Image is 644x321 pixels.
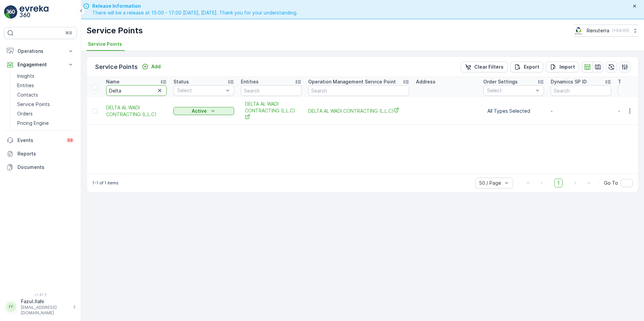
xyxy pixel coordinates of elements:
div: FF [6,301,17,312]
a: Contacts [14,90,77,100]
button: Engagement [4,58,77,71]
p: [EMAIL_ADDRESS][DOMAIN_NAME] [21,305,69,316]
a: Orders [14,109,77,118]
p: Fazul.Ilahi [21,298,69,305]
span: Go To [604,180,618,186]
span: v 1.47.3 [4,293,77,297]
p: Clear Filters [474,64,504,70]
p: Select [177,87,224,94]
a: Documents [4,160,77,174]
button: Renuterra(+04:00) [574,25,639,37]
p: Address [416,78,436,85]
a: DELTA AL WADI CONTRACTING (L.L.C) [106,104,167,118]
a: Pricing Engine [14,118,77,128]
a: Entities [14,81,77,90]
img: Screenshot_2024-07-26_at_13.33.01.png [574,27,584,34]
button: FFFazul.Ilahi[EMAIL_ADDRESS][DOMAIN_NAME] [4,298,77,316]
button: Add [139,63,163,71]
span: 1 [554,179,562,187]
p: 1-1 of 1 items [92,180,119,186]
p: Name [106,78,120,85]
button: Clear Filters [461,62,508,72]
span: There will be a release at 15:00 - 17:00 [DATE], [DATE]. Thank you for your understanding. [92,9,298,16]
a: Reports [4,147,77,160]
p: Events [18,137,62,144]
button: Operations [4,44,77,58]
p: Entities [241,78,259,85]
p: Insights [17,73,34,79]
a: Insights [14,71,77,81]
input: Search [308,85,409,96]
p: Pricing Engine [17,120,49,127]
p: 99 [67,138,73,143]
p: Active [192,108,207,114]
span: Release Information [92,3,298,9]
p: Engagement [18,61,63,68]
img: logo [4,5,18,19]
p: All Types Selected [487,108,540,114]
a: DELTA AL WADI CONTRACTING (L.L.C) [308,107,409,114]
img: logo_light-DOdMpM7g.png [20,5,49,19]
td: - [547,97,615,125]
p: Orders [17,110,33,117]
p: ( +04:00 ) [612,28,629,33]
input: Search [241,85,301,96]
p: Reports [18,150,74,157]
p: Status [173,78,189,85]
button: Active [173,107,234,115]
button: Export [510,62,543,72]
div: Toggle Row Selected [92,108,98,114]
p: Operations [18,48,63,55]
p: Dynamics SP ID [551,78,587,85]
p: Export [524,64,539,70]
a: Service Points [14,100,77,109]
p: Entities [17,82,34,89]
p: Order Settings [483,78,518,85]
p: Renuterra [587,27,609,34]
p: Service Points [87,25,143,36]
p: Contacts [17,92,38,98]
a: DELTA AL WADI CONTRACTING (L.L.C) [245,101,297,121]
p: Service Points [17,101,50,108]
button: Import [546,62,579,72]
p: Documents [18,164,74,171]
p: Service Points [95,62,138,72]
a: Events99 [4,134,77,147]
p: Add [151,63,161,70]
p: Operation Management Service Point [308,78,396,85]
input: Search [106,85,167,96]
input: Search [551,85,611,96]
p: Import [559,64,575,70]
span: Service Points [88,41,122,47]
p: ⌘B [65,30,72,36]
p: Select [487,87,534,94]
